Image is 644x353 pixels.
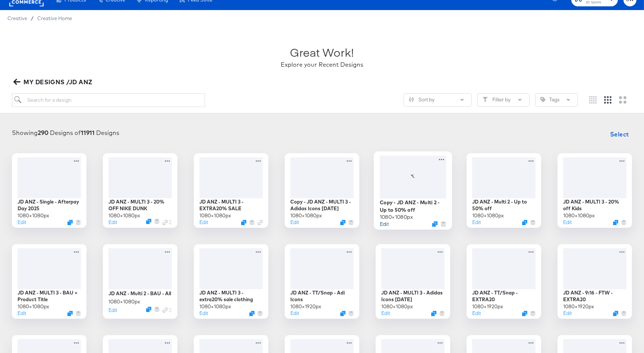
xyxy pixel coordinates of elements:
svg: Duplicate [613,311,618,316]
svg: Link [162,220,168,225]
svg: Sliders [409,97,414,102]
div: Great Work! [290,44,354,60]
svg: Duplicate [67,311,73,316]
svg: Duplicate [241,220,246,225]
svg: Duplicate [431,311,436,316]
div: 1080 × 1080 px [563,212,595,219]
div: JD ANZ - 9:16 - FTW - EXTRA20 [563,289,626,303]
button: Edit [199,219,208,226]
div: Copy - JD ANZ - Multi 2 - Up to 50% off [380,199,446,213]
button: Edit [472,310,481,317]
svg: Duplicate [249,311,255,316]
div: JD ANZ - MULTI 3 - 20% off Kids1080×1080pxEditDuplicate [558,153,632,228]
svg: Duplicate [613,220,618,225]
div: 1080 × 1920 px [472,303,503,310]
svg: Duplicate [340,311,345,316]
input: Search for a design [12,93,205,107]
div: JD ANZ - Multi 2 - BAU - All1080×1080pxEditDuplicateLink 2 [103,244,177,319]
div: JD ANZ - Multi 2 - BAU - All [108,290,171,297]
button: Edit [563,310,572,317]
div: JD ANZ - Multi 2 - Up to 50% off1080×1080pxEditDuplicate [467,153,541,228]
div: 2 [162,219,172,226]
svg: Link [258,220,263,225]
svg: Filter [483,97,488,102]
div: Copy - JD ANZ - Multi 2 - Up to 50% off1080×1080pxEditDuplicate [374,151,452,230]
button: Edit [290,310,299,317]
svg: Duplicate [522,311,527,316]
div: JD ANZ - MULTI 3 - 20% off Kids [563,198,626,212]
svg: Large grid [619,96,626,104]
div: 1080 × 1080 px [199,212,231,219]
div: JD ANZ - Single - Afterpay Day 2025 [18,198,81,212]
div: JD ANZ - TT/Snap - EXTRA201080×1920pxEditDuplicate [467,244,541,319]
span: MY DESIGNS /JD ANZ [15,77,92,87]
button: Edit [563,219,572,226]
div: 1080 × 1080 px [472,212,504,219]
button: Edit [290,219,299,226]
svg: Tag [540,97,546,102]
button: Edit [108,307,117,314]
strong: 11911 [81,129,95,136]
div: Showing Designs of Designs [12,129,119,137]
div: 1080 × 1080 px [18,303,49,310]
div: JD ANZ - MULTI 3 - BAU + Product Title [18,289,81,303]
svg: Small grid [589,96,597,104]
div: JD ANZ - 9:16 - FTW - EXTRA201080×1920pxEditDuplicate [558,244,632,319]
div: JD ANZ - MULTI 3 - BAU + Product Title1080×1080pxEditDuplicate [12,244,86,319]
div: 1080 × 1080 px [290,212,322,219]
button: Edit [381,310,390,317]
svg: Duplicate [522,220,527,225]
div: JD ANZ - MULTI 3 - Adidas Icons [DATE] [381,289,445,303]
span: Creative Home [37,15,72,21]
button: Select [607,127,632,142]
div: 1080 × 1080 px [18,212,49,219]
div: Copy - JD ANZ - MULTI 3 - Adidas Icons [DATE]1080×1080pxEditDuplicate [285,153,359,228]
div: JD ANZ - MULTI 3 - extra20% sale clothing [199,289,263,303]
svg: Duplicate [146,219,151,224]
span: Creative [7,15,27,21]
svg: Duplicate [67,220,73,225]
div: Copy - JD ANZ - MULTI 3 - Adidas Icons [DATE] [290,198,354,212]
div: 1080 × 1080 px [199,303,231,310]
svg: Duplicate [340,220,345,225]
div: JD ANZ - MULTI 3 - Adidas Icons [DATE]1080×1080pxEditDuplicate [376,244,450,319]
svg: Duplicate [432,221,438,227]
button: MY DESIGNS /JD ANZ [12,77,95,87]
svg: Duplicate [146,307,151,312]
div: 2 [162,307,172,314]
div: JD ANZ - MULTI 3 - 20% OFF NIKE DUNK1080×1080pxEditDuplicateLink 2 [103,153,177,228]
button: FilterFilter by [477,93,530,107]
div: Explore your Recent Designs [281,60,363,69]
span: Select [610,129,629,139]
div: JD ANZ - MULTI 3 - extra20% sale clothing1080×1080pxEditDuplicate [194,244,268,319]
button: Edit [472,219,481,226]
div: 1080 × 1920 px [563,303,594,310]
div: JD ANZ - TT/Snap - EXTRA20 [472,289,536,303]
div: 1080 × 1080 px [108,298,140,305]
div: JD ANZ - TT/Snap - Adi Icons [290,289,354,303]
div: 1080 × 1080 px [380,213,413,220]
div: 1080 × 1920 px [290,303,321,310]
div: JD ANZ - Multi 2 - Up to 50% off [472,198,536,212]
button: Edit [18,310,26,317]
div: JD ANZ - TT/Snap - Adi Icons1080×1920pxEditDuplicate [285,244,359,319]
button: SlidersSort by [404,93,472,107]
svg: Medium grid [604,96,612,104]
button: TagTags [535,93,578,107]
button: Edit [18,219,26,226]
button: Edit [108,219,117,226]
button: Edit [199,310,208,317]
div: JD ANZ - MULTI 3 - EXTRA20% SALE [199,198,263,212]
div: JD ANZ - MULTI 3 - EXTRA20% SALE1080×1080pxEditDuplicate [194,153,268,228]
button: Edit [380,220,389,227]
div: JD ANZ - Single - Afterpay Day 20251080×1080pxEditDuplicate [12,153,86,228]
